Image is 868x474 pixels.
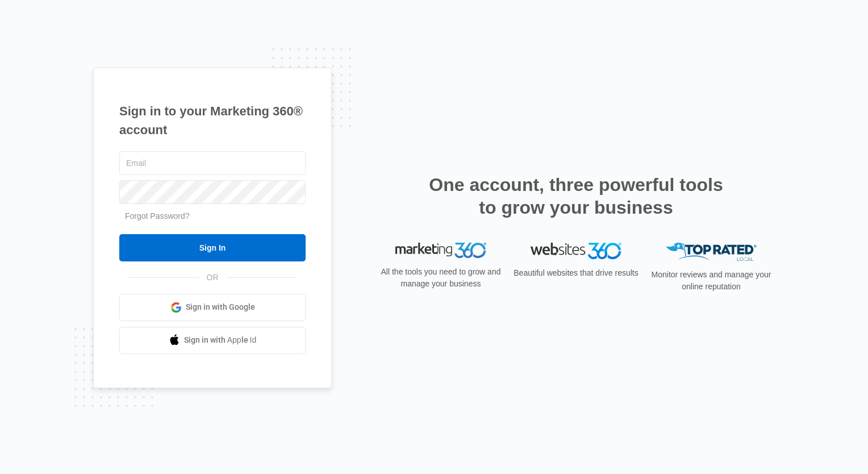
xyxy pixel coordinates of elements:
[119,234,306,261] input: Sign In
[377,266,504,290] p: All the tools you need to grow and manage your business
[119,327,306,354] a: Sign in with Apple Id
[648,269,775,293] p: Monitor reviews and manage your online reputation
[666,243,757,261] img: Top Rated Local
[119,102,306,139] h1: Sign in to your Marketing 360® account
[119,151,306,175] input: Email
[395,243,486,259] img: Marketing 360
[125,211,190,221] a: Forgot Password?
[184,334,257,346] span: Sign in with Apple Id
[186,301,255,313] span: Sign in with Google
[119,294,306,321] a: Sign in with Google
[531,243,621,259] img: Websites 360
[199,272,227,284] span: OR
[425,173,727,219] h2: One account, three powerful tools to grow your business
[512,267,640,279] p: Beautiful websites that drive results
